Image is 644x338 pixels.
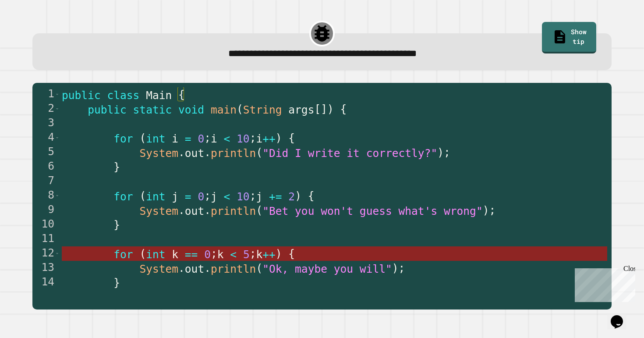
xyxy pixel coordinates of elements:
span: Toggle code folding, rows 4 through 6 [55,131,60,145]
span: = [185,132,191,145]
div: 6 [32,160,60,174]
div: 12 [32,246,60,261]
span: += [269,190,282,203]
span: 10 [237,190,250,203]
div: 7 [32,174,60,189]
span: for [113,248,133,261]
span: public [88,103,127,116]
span: int [146,132,165,145]
span: Toggle code folding, rows 8 through 10 [55,189,60,203]
span: println [211,147,256,160]
span: 0 [204,248,211,261]
a: Show tip [542,22,596,53]
span: i [172,132,178,145]
span: 0 [198,132,204,145]
span: int [146,190,165,203]
div: 11 [32,232,60,246]
span: Toggle code folding, rows 1 through 16 [55,87,60,102]
span: ++ [262,248,276,261]
div: 3 [32,116,60,131]
span: "Ok, maybe you will" [262,263,392,275]
span: = [185,190,191,203]
div: 2 [32,102,60,116]
span: String [243,103,282,116]
span: out [185,147,204,160]
span: for [113,190,133,203]
span: Main [146,89,172,102]
span: out [185,263,204,275]
span: System [139,205,178,217]
span: 5 [243,248,250,261]
span: for [113,132,133,145]
span: k [217,248,224,261]
iframe: chat widget [607,303,635,329]
span: args [288,103,314,116]
iframe: chat widget [571,265,635,302]
span: j [256,190,263,203]
span: "Did I write it correctly?" [262,147,437,160]
span: 2 [288,190,295,203]
div: 8 [32,189,60,203]
span: Toggle code folding, rows 2 through 15 [55,102,60,116]
span: println [211,205,256,217]
span: k [172,248,178,261]
span: j [211,190,217,203]
span: main [211,103,237,116]
span: int [146,248,165,261]
span: k [256,248,263,261]
span: public [62,89,101,102]
span: 10 [237,132,250,145]
span: < [224,190,230,203]
span: class [107,89,140,102]
span: System [139,147,178,160]
div: 9 [32,203,60,217]
span: j [172,190,178,203]
span: out [185,205,204,217]
div: Chat with us now!Close [4,4,60,56]
span: 0 [198,190,204,203]
span: println [211,263,256,275]
span: static [133,103,172,116]
span: System [139,263,178,275]
div: 5 [32,145,60,160]
div: 14 [32,275,60,290]
span: ++ [262,132,276,145]
div: 1 [32,87,60,102]
div: 4 [32,131,60,145]
div: 13 [32,261,60,275]
span: i [256,132,263,145]
span: i [211,132,217,145]
span: == [185,248,198,261]
span: "Bet you won't guess what's wrong" [262,205,482,217]
span: Toggle code folding, rows 12 through 14 [55,246,60,261]
div: 10 [32,217,60,232]
span: < [224,132,230,145]
span: void [178,103,204,116]
span: < [230,248,237,261]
